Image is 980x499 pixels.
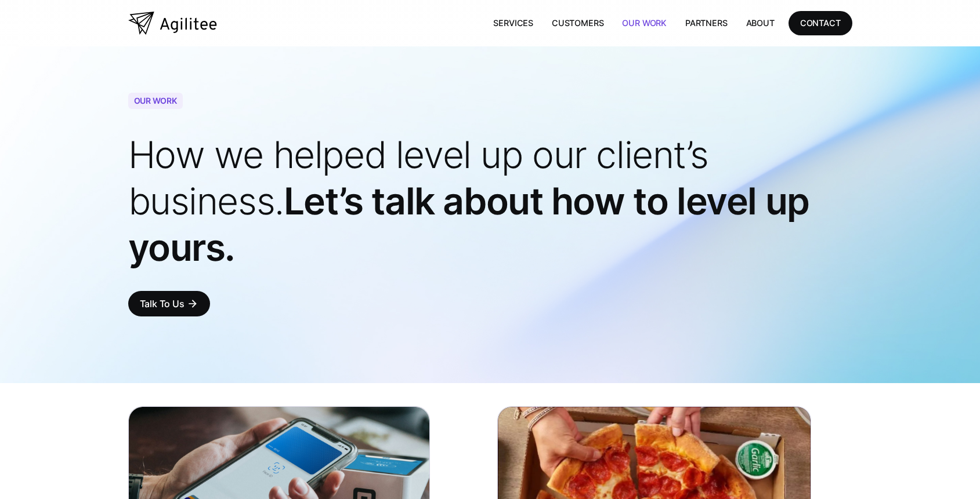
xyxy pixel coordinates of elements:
[128,12,217,35] a: home
[676,11,737,35] a: Partners
[737,11,784,35] a: About
[484,11,543,35] a: Services
[800,16,841,30] div: CONTACT
[543,11,613,35] a: Customers
[789,11,852,35] a: CONTACT
[128,132,852,271] h1: Let’s talk about how to level up yours.
[128,291,210,316] a: Talk To Usarrow_forward
[140,296,185,312] div: Talk To Us
[128,93,183,109] div: OUR WORK
[613,11,676,35] a: Our Work
[128,132,708,223] span: How we helped level up our client’s business.
[187,298,198,309] div: arrow_forward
